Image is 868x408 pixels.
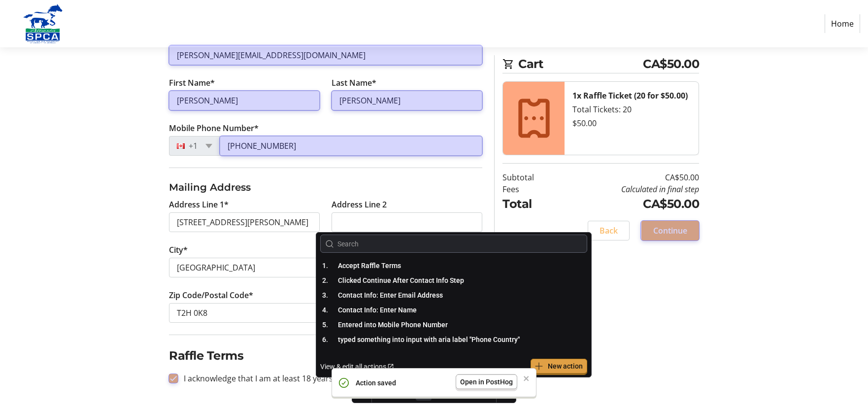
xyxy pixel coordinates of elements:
[332,199,387,210] label: Address Line 2
[502,183,559,195] td: Fees
[518,55,643,73] span: Cart
[641,221,699,240] button: Continue
[169,212,320,232] input: Address
[169,258,320,277] input: City
[178,373,396,384] label: I acknowledge that I am at least 18 years of age or older.*
[559,195,699,213] td: CA$50.00
[600,225,618,237] span: Back
[169,289,253,301] label: Zip Code/Postal Code*
[643,55,699,73] span: CA$50.00
[169,303,320,323] input: Zip or Postal Code
[559,171,699,183] td: CA$50.00
[588,221,630,240] button: Back
[502,171,559,183] td: Subtotal
[559,183,699,195] td: Calculated in final step
[169,77,215,89] label: First Name*
[169,347,482,365] h2: Raffle Terms
[169,180,482,195] h3: Mailing Address
[169,122,259,134] label: Mobile Phone Number*
[502,195,559,213] td: Total
[169,244,188,256] label: City*
[332,77,376,89] label: Last Name*
[572,103,691,115] div: Total Tickets: 20
[572,90,688,101] strong: 1x Raffle Ticket (20 for $50.00)
[572,117,691,129] div: $50.00
[169,199,229,210] label: Address Line 1*
[825,14,860,33] a: Home
[8,4,78,43] img: Alberta SPCA's Logo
